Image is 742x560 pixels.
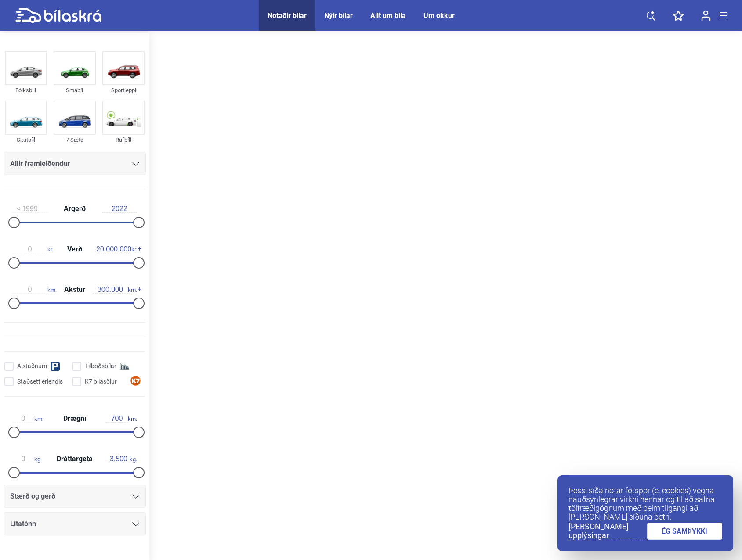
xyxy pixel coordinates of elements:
[17,362,47,371] span: Á staðnum
[5,85,47,95] div: Fólksbíll
[568,522,647,540] a: [PERSON_NAME] upplýsingar
[85,377,117,386] span: K7 bílasölur
[10,158,70,170] span: Allir framleiðendur
[106,415,137,423] span: km.
[62,286,87,293] span: Akstur
[61,415,88,422] span: Drægni
[324,11,353,20] a: Nýir bílar
[108,455,137,463] span: kg.
[647,523,723,540] a: ÉG SAMÞYKKI
[5,135,47,145] div: Skutbíll
[568,486,722,521] p: Þessi síða notar fótspor (e. cookies) vegna nauðsynlegrar virkni hennar og til að safna tölfræðig...
[96,245,137,253] span: kr.
[102,85,145,95] div: Sportjeppi
[93,286,137,294] span: km.
[10,490,55,503] span: Stærð og gerð
[423,11,455,20] a: Um okkur
[268,11,307,20] a: Notaðir bílar
[12,415,43,423] span: km.
[17,377,63,386] span: Staðsett erlendis
[62,205,88,212] span: Árgerð
[85,362,116,371] span: Tilboðsbílar
[54,85,96,95] div: Smábíl
[102,135,145,145] div: Rafbíll
[54,456,95,463] span: Dráttargeta
[65,246,84,253] span: Verð
[12,455,42,463] span: kg.
[12,286,57,294] span: km.
[701,10,711,21] img: user-login.svg
[54,135,96,145] div: 7 Sæta
[370,11,406,20] a: Allt um bíla
[12,245,53,253] span: kr.
[10,518,36,530] span: Litatónn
